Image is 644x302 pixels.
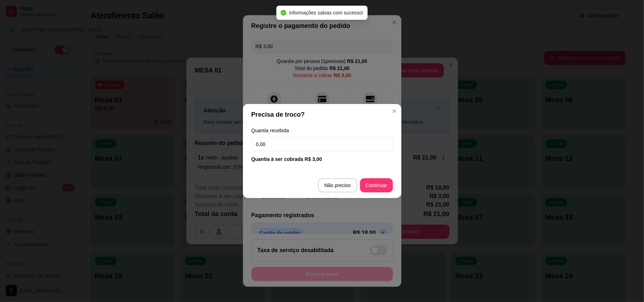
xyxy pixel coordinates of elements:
button: Continuar [360,178,393,192]
span: Informações salvas com sucesso! [289,10,363,16]
label: Quantia recebida [251,128,393,133]
button: Close [389,105,400,117]
header: Precisa de troco? [243,104,401,125]
span: check-circle [280,10,286,16]
button: Não preciso [318,178,357,192]
div: Quantia à ser cobrada R$ 3,00 [251,156,393,163]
